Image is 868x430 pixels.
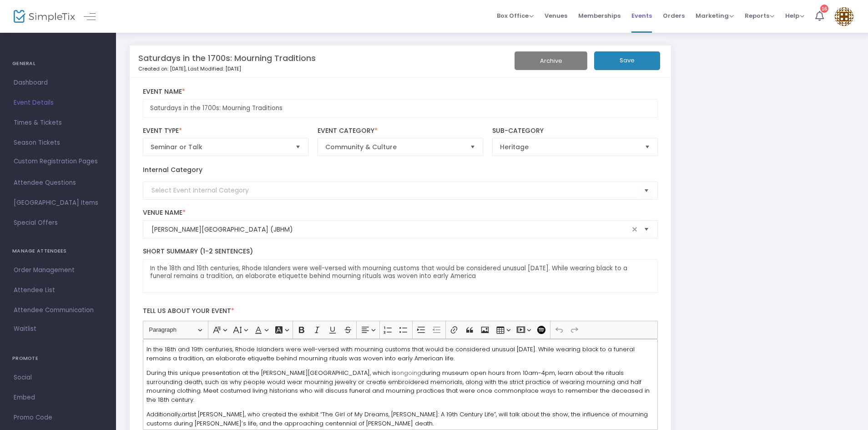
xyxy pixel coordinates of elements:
span: Short Summary (1-2 Sentences) [143,247,253,256]
span: Attendee Communication [14,304,102,316]
span: Marketing [696,11,734,20]
span: Orders [663,4,685,27]
span: Season Tickets [14,137,102,149]
span: Dashboard [14,77,102,89]
button: Select [640,181,653,200]
button: Archive [515,51,587,70]
span: Embed [14,392,102,404]
button: Paragraph [145,323,206,337]
p: Created on: [DATE] [138,65,488,73]
label: Venue Name [143,209,658,217]
span: During this unique presentation at the [PERSON_NAME][GEOGRAPHIC_DATA], which is [146,369,396,377]
span: Special Offers [14,217,102,229]
label: Event Name [143,88,658,96]
h4: MANAGE ATTENDEES [12,242,104,260]
label: Internal Category [143,165,202,175]
span: Promo Code [14,412,102,424]
input: Select Venue [151,225,630,234]
span: Event Details [14,97,102,109]
span: In the 18th and 19th centuries, Rhode Islanders were well-versed with mourning customs that would... [146,345,635,363]
div: Rich Text Editor, main [143,339,658,430]
span: Order Management [14,264,102,276]
span: during museum open hours from 10am-4pm, learn about the rituals surrounding death, such as why pe... [146,369,650,404]
span: Help [785,11,804,20]
span: Social [14,372,102,384]
span: Box Office [497,11,534,20]
span: Attendee List [14,284,102,296]
span: Community & Culture [325,142,463,152]
span: Reports [745,11,774,20]
h4: PROMOTE [12,349,104,368]
label: Event Type [143,127,309,135]
p: , [146,410,654,428]
button: Select [640,220,653,239]
span: clear [629,224,640,235]
p: ongoing [146,369,654,404]
label: Event Category [318,127,484,135]
button: Select [466,138,479,156]
span: artist [PERSON_NAME], who created the exhibit “The Girl of My Dreams, [PERSON_NAME]: A 19th Centu... [146,410,648,428]
button: Select [641,138,654,156]
span: Seminar or Talk [151,142,288,152]
div: 16 [820,5,828,13]
span: Paragraph [149,324,196,335]
span: Heritage [500,142,638,152]
span: Additionally [146,410,181,419]
span: Custom Registration Pages [14,157,98,166]
label: Sub-Category [492,127,658,135]
input: Select Event Internal Category [151,186,641,195]
span: Events [631,4,652,27]
span: Waitlist [14,324,36,334]
span: Times & Tickets [14,117,102,129]
m-panel-title: Saturdays in the 1700s: Mourning Traditions [138,52,316,64]
span: [GEOGRAPHIC_DATA] Items [14,197,102,209]
button: Select [292,138,304,156]
label: Tell us about your event [138,302,662,321]
h4: GENERAL [12,55,104,73]
div: Editor toolbar [143,321,658,339]
span: Memberships [578,4,621,27]
input: Enter Event Name [143,99,658,118]
button: Save [594,51,660,70]
span: Attendee Questions [14,177,102,189]
span: , Last Modified: [DATE] [186,65,241,72]
span: Venues [545,4,567,27]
